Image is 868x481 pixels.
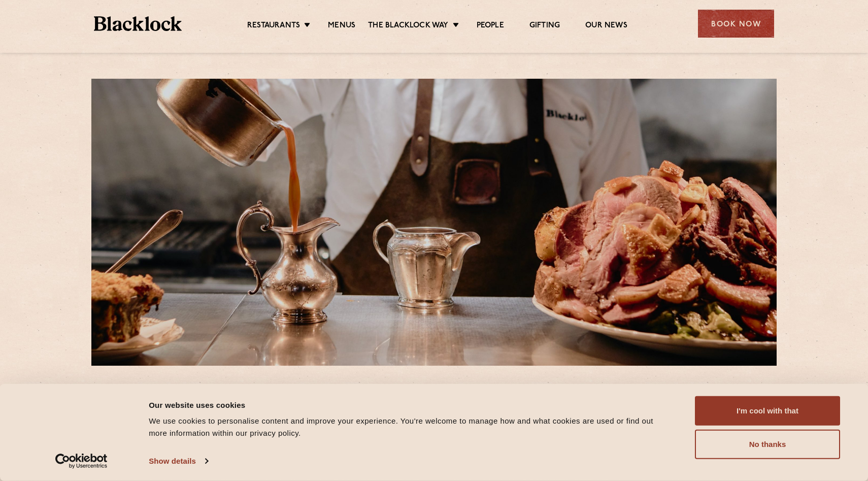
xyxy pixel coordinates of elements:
[328,21,355,32] a: Menus
[368,21,448,32] a: The Blacklock Way
[247,21,300,32] a: Restaurants
[94,16,182,31] img: BL_Textured_Logo-footer-cropped.svg
[529,21,560,32] a: Gifting
[585,21,627,32] a: Our News
[149,415,672,439] div: We use cookies to personalise content and improve your experience. You're welcome to manage how a...
[477,21,504,32] a: People
[698,10,774,38] div: Book Now
[695,430,840,459] button: No thanks
[37,454,126,469] a: Usercentrics Cookiebot - opens in a new window
[695,396,840,426] button: I'm cool with that
[149,399,672,411] div: Our website uses cookies
[149,454,208,469] a: Show details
